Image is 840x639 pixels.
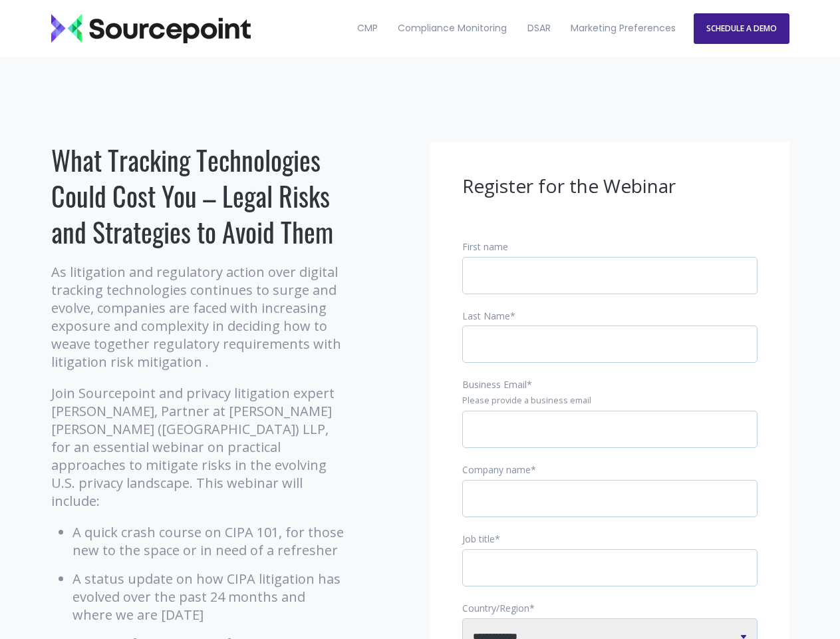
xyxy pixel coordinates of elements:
[462,378,527,391] span: Business Email
[51,142,347,250] h1: What Tracking Technologies Could Cost You – Legal Risks and Strategies to Avoid Them
[462,532,495,545] span: Job title
[462,463,531,476] span: Company name
[51,14,251,43] img: Sourcepoint_logo_black_transparent (2)-2
[462,174,758,199] h3: Register for the Webinar
[694,13,789,44] a: SCHEDULE A DEMO
[462,240,508,253] span: First name
[72,523,347,559] li: A quick crash course on CIPA 101, for those new to the space or in need of a refresher
[462,395,758,407] legend: Please provide a business email
[51,384,347,510] p: Join Sourcepoint and privacy litigation expert [PERSON_NAME], Partner at [PERSON_NAME] [PERSON_NA...
[462,310,510,322] span: Last Name
[462,602,529,614] span: Country/Region
[51,263,347,371] p: As litigation and regulatory action over digital tracking technologies continues to surge and evo...
[72,570,347,624] li: A status update on how CIPA litigation has evolved over the past 24 months and where we are [DATE]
